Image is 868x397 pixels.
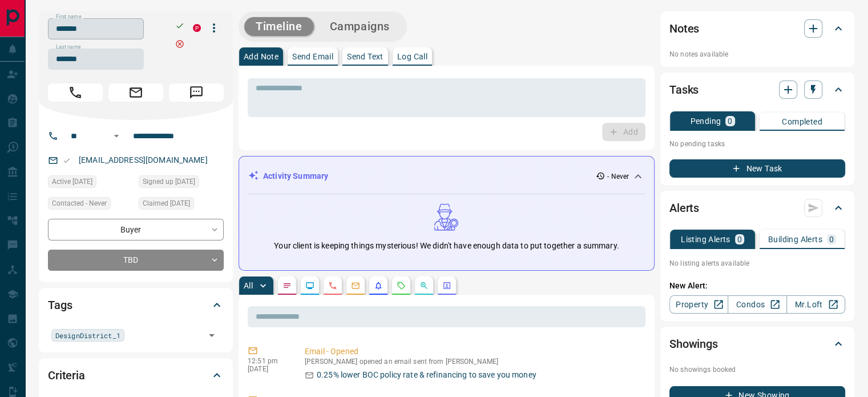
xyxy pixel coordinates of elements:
[607,171,629,182] p: - Never
[318,17,401,36] button: Campaigns
[48,250,224,271] div: TBD
[139,197,224,213] div: Fri Jul 08 2016
[305,358,641,366] p: [PERSON_NAME] opened an email sent from [PERSON_NAME]
[669,280,845,292] p: New Alert:
[48,362,224,389] div: Criteria
[669,135,845,153] p: No pending tasks
[52,176,92,187] span: Active [DATE]
[108,83,163,102] span: Email
[829,235,834,243] p: 0
[282,281,292,290] svg: Notes
[669,199,699,217] h2: Alerts
[48,291,224,319] div: Tags
[728,295,786,314] a: Condos
[374,281,383,290] svg: Listing Alerts
[56,43,81,51] label: Last name
[55,330,120,341] span: DesignDistrict_1
[143,176,195,187] span: Signed up [DATE]
[244,53,278,61] p: Add Note
[690,117,721,125] p: Pending
[305,281,314,290] svg: Lead Browsing Activity
[669,81,699,99] h2: Tasks
[737,235,742,243] p: 0
[669,76,845,103] div: Tasks
[669,364,845,375] p: No showings booked
[274,240,619,252] p: Your client is keeping things mysterious! We didn't have enough data to put together a summary.
[263,170,328,182] p: Activity Summary
[143,198,190,209] span: Claimed [DATE]
[63,157,71,165] svg: Email Valid
[669,49,845,59] p: No notes available
[351,281,360,290] svg: Emails
[347,53,383,61] p: Send Text
[110,129,123,143] button: Open
[244,17,314,36] button: Timeline
[669,258,845,268] p: No listing alerts available
[305,346,641,358] p: Email - Opened
[669,330,845,358] div: Showings
[669,15,845,42] div: Notes
[193,24,201,32] div: property.ca
[248,357,288,365] p: 12:51 pm
[48,296,72,314] h2: Tags
[292,53,333,61] p: Send Email
[56,13,81,21] label: First name
[317,369,536,381] p: 0.25% lower BOC policy rate & refinancing to save you money
[48,83,103,102] span: Call
[244,282,253,290] p: All
[328,281,337,290] svg: Calls
[48,366,85,384] h2: Criteria
[782,118,822,126] p: Completed
[397,53,427,61] p: Log Call
[669,194,845,222] div: Alerts
[48,219,224,240] div: Buyer
[669,19,699,38] h2: Notes
[419,281,429,290] svg: Opportunities
[52,198,107,209] span: Contacted - Never
[442,281,451,290] svg: Agent Actions
[728,117,732,125] p: 0
[669,335,718,353] h2: Showings
[204,327,220,343] button: Open
[768,235,822,243] p: Building Alerts
[248,365,288,373] p: [DATE]
[169,83,224,102] span: Message
[79,155,208,165] a: [EMAIL_ADDRESS][DOMAIN_NAME]
[248,166,645,187] div: Activity Summary- Never
[669,295,728,314] a: Property
[681,235,730,243] p: Listing Alerts
[786,295,845,314] a: Mr.Loft
[139,175,224,191] div: Fri Sep 18 2015
[397,281,406,290] svg: Requests
[48,175,133,191] div: Sun Oct 23 2022
[669,159,845,178] button: New Task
